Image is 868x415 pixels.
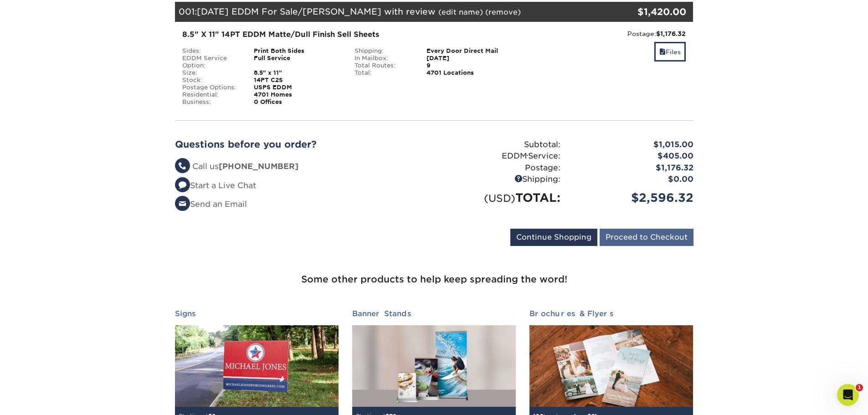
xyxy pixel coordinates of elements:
small: (USD) [484,192,515,204]
div: Size: [175,69,247,77]
div: Total: [348,69,420,77]
div: 8.5" x 11" [247,69,348,77]
div: [DATE] [420,55,520,62]
img: Signs [175,325,339,407]
div: $1,176.32 [567,162,700,174]
a: Start a Live Chat [175,181,256,190]
img: Brochures & Flyers [529,325,693,407]
span: [DATE] EDDM For Sale/[PERSON_NAME] with review [197,6,436,16]
div: Every Door Direct Mail [420,47,520,55]
div: Sides: [175,47,247,55]
div: 4701 Homes [247,91,348,98]
div: 4701 Locations [420,69,520,77]
div: Postage Options: [175,84,247,91]
span: files [659,48,666,56]
input: Continue Shopping [510,229,597,246]
div: $405.00 [567,150,700,162]
div: EDDM Service: [434,150,567,162]
div: EDDM Service Option: [175,55,247,69]
a: (remove) [485,8,521,16]
span: ® [527,154,528,158]
div: Subtotal: [434,139,567,151]
h3: Some other products to help keep spreading the word! [168,250,700,298]
h2: Banner Stands [352,309,516,318]
div: $1,420.00 [607,5,687,19]
div: USPS EDDM [247,84,348,91]
div: 14PT C2S [247,77,348,84]
li: Call us [175,161,427,173]
div: Total Routes: [348,62,420,69]
div: Shipping: [348,47,420,55]
div: Print Both Sides [247,47,348,55]
h2: Brochures & Flyers [529,309,693,318]
div: $1,015.00 [567,139,700,151]
div: In Mailbox: [348,55,420,62]
strong: [PHONE_NUMBER] [219,162,298,171]
div: 9 [420,62,520,69]
iframe: Intercom live chat [837,384,859,406]
input: Proceed to Checkout [600,229,693,246]
div: 8.5" X 11" 14PT EDDM Matte/Dull Finish Sell Sheets [182,29,514,40]
img: Banner Stands [352,325,516,407]
div: Full Service [247,55,348,69]
a: Files [654,42,686,61]
div: Business: [175,98,247,106]
h2: Questions before you order? [175,139,427,150]
strong: $1,176.32 [656,30,686,37]
span: 1 [856,384,863,391]
div: TOTAL: [434,189,567,206]
div: $0.00 [567,174,700,185]
div: $2,596.32 [567,189,700,206]
div: Stock: [175,77,247,84]
div: 001: [175,2,607,22]
a: (edit name) [438,8,483,16]
div: 0 Offices [247,98,348,106]
div: Postage: [527,29,686,38]
div: Residential: [175,91,247,98]
div: Postage: [434,162,567,174]
div: Shipping: [434,174,567,185]
h2: Signs [175,309,339,318]
a: Send an Email [175,200,247,209]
